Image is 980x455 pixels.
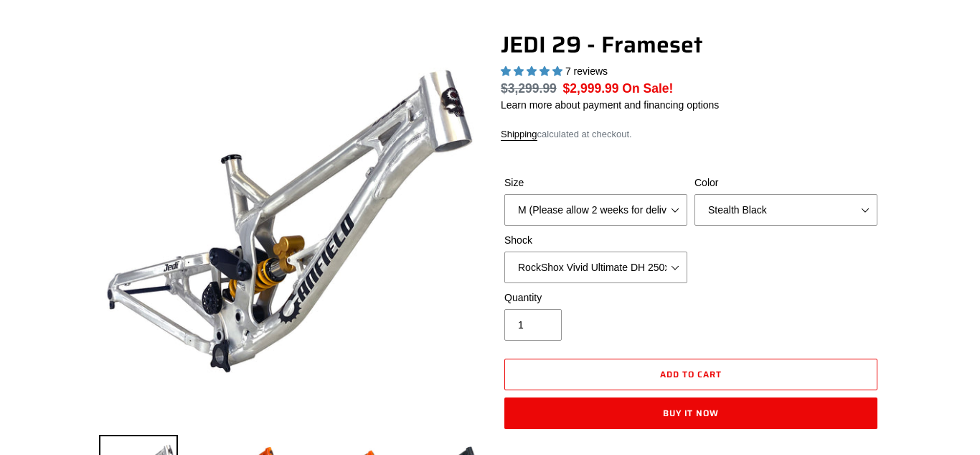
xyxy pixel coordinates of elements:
span: On Sale! [622,79,673,98]
span: 5.00 stars [501,65,565,77]
span: 7 reviews [565,65,608,77]
span: Add to cart [660,367,722,381]
label: Size [504,175,687,190]
button: Add to cart [504,359,877,390]
span: $2,999.99 [563,81,619,96]
button: Buy it now [504,397,877,429]
s: $3,299.99 [501,81,557,96]
div: calculated at checkout. [501,127,881,142]
label: Quantity [504,290,687,305]
label: Color [694,175,877,190]
a: Learn more about payment and financing options [501,99,719,111]
a: Shipping [501,129,537,141]
label: Shock [504,233,687,248]
h1: JEDI 29 - Frameset [501,31,881,58]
